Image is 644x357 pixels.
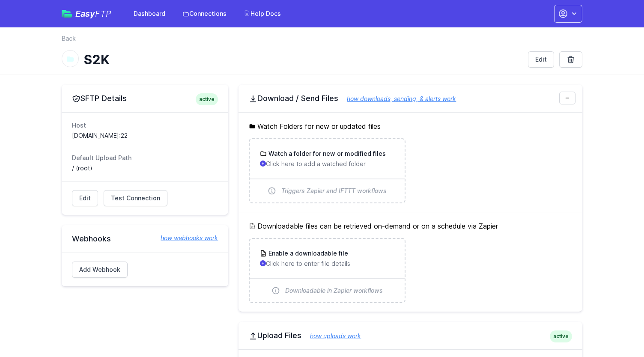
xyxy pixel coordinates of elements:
[128,6,170,21] a: Dashboard
[72,131,218,140] dd: [DOMAIN_NAME]:22
[72,164,218,173] dd: / (root)
[72,121,218,130] dt: Host
[196,93,218,105] span: active
[249,330,572,341] h2: Upload Files
[72,93,218,104] h2: SFTP Details
[84,52,521,67] h1: S2K
[249,221,572,231] h5: Downloadable files can be retrieved on-demand or on a schedule via Zapier
[95,9,111,19] span: FTP
[104,190,167,206] a: Test Connection
[62,9,111,18] a: EasyFTP
[75,9,111,18] span: Easy
[550,330,572,342] span: active
[528,51,554,68] a: Edit
[62,34,582,48] nav: Breadcrumb
[260,160,394,168] p: Click here to add a watched folder
[72,234,218,244] h2: Webhooks
[72,262,128,278] a: Add Webhook
[152,234,218,242] a: how webhooks work
[72,154,218,162] dt: Default Upload Path
[338,95,456,102] a: how downloads, sending, & alerts work
[249,93,572,104] h2: Download / Send Files
[267,149,386,158] h3: Watch a folder for new or modified files
[260,259,394,268] p: Click here to enter file details
[239,6,286,21] a: Help Docs
[285,286,383,295] span: Downloadable in Zapier workflows
[301,332,361,339] a: how uploads work
[72,190,98,206] a: Edit
[250,139,404,202] a: Watch a folder for new or modified files Click here to add a watched folder Triggers Zapier and I...
[177,6,232,21] a: Connections
[281,187,387,195] span: Triggers Zapier and IFTTT workflows
[267,249,348,258] h3: Enable a downloadable file
[249,121,572,131] h5: Watch Folders for new or updated files
[111,194,160,202] span: Test Connection
[62,10,72,18] img: easyftp_logo.png
[250,239,404,302] a: Enable a downloadable file Click here to enter file details Downloadable in Zapier workflows
[62,34,76,43] a: Back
